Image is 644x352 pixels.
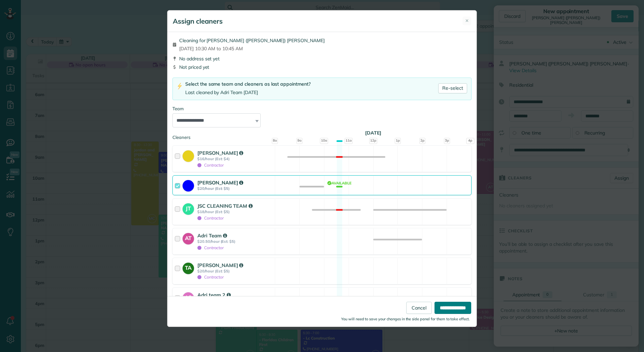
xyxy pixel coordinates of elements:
[197,179,243,186] strong: [PERSON_NAME]
[197,274,224,280] span: Contractor
[197,292,231,298] strong: Adri team 2
[197,209,273,214] strong: $18/hour (Est: $5)
[179,37,325,44] span: Cleaning for [PERSON_NAME] ([PERSON_NAME]) [PERSON_NAME]
[172,106,472,112] div: Team
[183,263,194,272] strong: TA
[177,83,183,90] img: lightning-bolt-icon-94e5364df696ac2de96d3a42b8a9ff6ba979493684c50e6bbbcda72601fa0d29.png
[438,83,467,93] a: Re-select
[197,150,243,156] strong: [PERSON_NAME]
[465,18,469,24] span: ✕
[172,134,472,136] div: Cleaners
[185,89,311,96] div: Last cleaned by Adri Team [DATE]
[197,269,273,273] strong: $20/hour (Est: $5)
[197,232,227,239] strong: Adri Team
[197,239,273,244] strong: $20.50/hour (Est: $5)
[197,203,253,209] strong: JSC CLEANING TEAM
[183,203,194,213] strong: JT
[183,292,194,302] strong: A2
[341,317,470,321] small: You will need to save your changes in the side panel for them to take effect.
[173,17,223,26] h5: Assign cleaners
[197,245,224,250] span: Contractor
[197,262,243,268] strong: [PERSON_NAME]
[179,45,325,52] span: [DATE] 10:30 AM to 10:45 AM
[197,215,224,221] span: Contractor
[197,186,273,191] strong: $20/hour (Est: $5)
[197,163,224,168] span: Contractor
[406,302,432,314] a: Cancel
[172,55,472,62] div: No address set yet
[185,81,311,88] div: Select the same team and cleaners as last appointment?
[172,64,472,70] div: Not priced yet
[183,233,194,242] strong: AT
[197,156,273,161] strong: $16/hour (Est: $4)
